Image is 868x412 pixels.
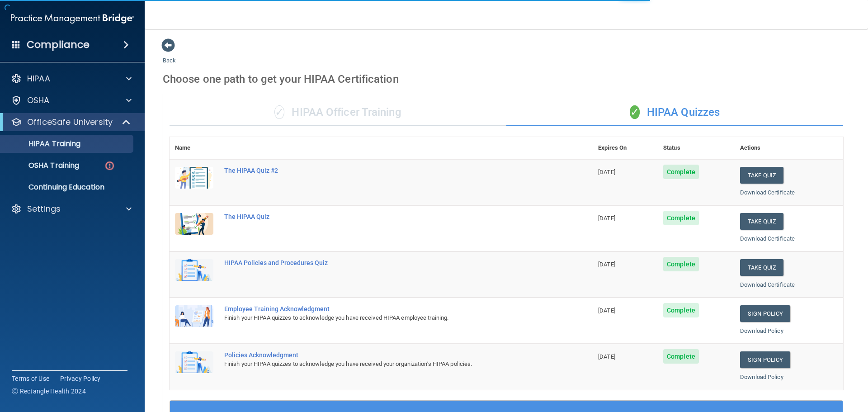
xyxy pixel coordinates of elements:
p: OfficeSafe University [27,117,113,128]
span: Complete [663,165,699,179]
span: ✓ [630,105,640,119]
button: Take Quiz [740,213,783,230]
p: HIPAA [27,73,50,84]
div: The HIPAA Quiz [224,213,547,220]
a: Sign Policy [740,351,790,368]
a: OSHA [11,95,132,106]
p: OSHA [27,95,50,106]
p: OSHA Training [6,161,79,170]
span: Complete [663,349,699,364]
a: Download Policy [740,374,783,380]
h4: Compliance [27,38,90,51]
div: Policies Acknowledgment [224,351,547,359]
div: HIPAA Quizzes [506,99,843,126]
a: Download Certificate [740,189,795,196]
th: Name [170,137,219,159]
div: Finish your HIPAA quizzes to acknowledge you have received your organization’s HIPAA policies. [224,359,547,369]
img: danger-circle.6113f641.png [104,160,115,171]
a: Privacy Policy [60,374,101,383]
a: Terms of Use [12,374,49,383]
span: [DATE] [598,307,615,314]
a: Download Policy [740,327,783,334]
span: [DATE] [598,215,615,222]
a: Back [163,46,176,64]
p: Continuing Education [6,183,129,192]
span: Complete [663,211,699,225]
div: Employee Training Acknowledgment [224,305,547,313]
a: Sign Policy [740,305,790,322]
div: HIPAA Officer Training [170,99,506,126]
th: Expires On [593,137,658,159]
a: Download Certificate [740,281,795,288]
span: Ⓒ Rectangle Health 2024 [12,387,86,396]
span: [DATE] [598,353,615,360]
button: Take Quiz [740,259,783,276]
a: Settings [11,204,132,214]
div: The HIPAA Quiz #2 [224,167,547,174]
span: [DATE] [598,169,615,175]
div: HIPAA Policies and Procedures Quiz [224,259,547,266]
img: PMB logo [11,9,134,28]
th: Status [658,137,735,159]
span: [DATE] [598,261,615,268]
p: Settings [27,204,61,214]
a: OfficeSafe University [11,117,131,128]
th: Actions [735,137,843,159]
a: Download Certificate [740,235,795,242]
span: ✓ [274,105,284,119]
span: Complete [663,303,699,317]
a: HIPAA [11,73,132,84]
div: Finish your HIPAA quizzes to acknowledge you have received HIPAA employee training. [224,313,547,323]
p: HIPAA Training [6,139,80,148]
span: Complete [663,257,699,271]
button: Take Quiz [740,167,783,184]
div: Choose one path to get your HIPAA Certification [163,66,850,92]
